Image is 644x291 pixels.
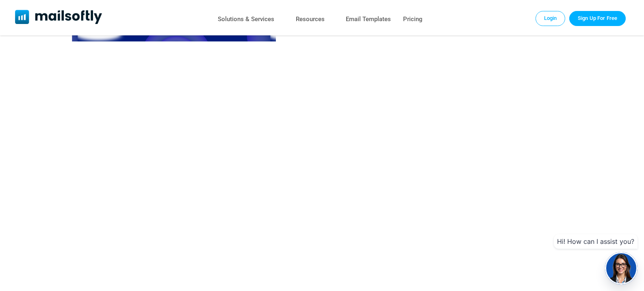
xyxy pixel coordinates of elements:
a: Pricing [403,13,423,25]
a: Email Templates [346,13,391,25]
a: Mailsoftly [15,10,102,26]
a: Resources [296,13,325,25]
a: Login [536,11,566,26]
div: Hi! How can I assist you? [554,234,637,249]
a: Trial [569,11,626,26]
a: Solutions & Services [218,13,274,25]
